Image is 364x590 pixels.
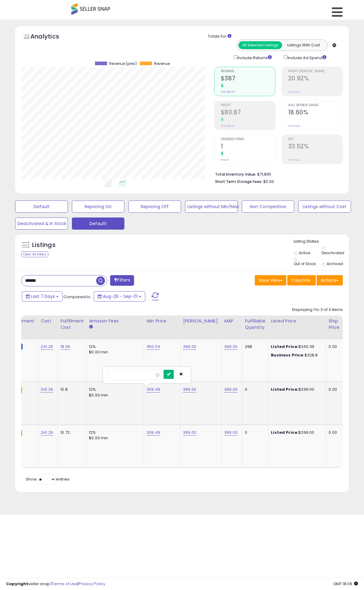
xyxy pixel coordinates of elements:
button: Filters [110,275,134,286]
div: Displaying 1 to 3 of 3 items [292,307,343,313]
label: Out of Stock [294,261,316,266]
a: 399.00 [183,430,196,436]
label: Archived [327,261,343,266]
h2: $387 [221,75,275,83]
div: $0.30 min [89,349,139,355]
label: Active [299,250,310,255]
button: Listings without Min/Max [185,201,238,213]
b: Total Inventory Value: [215,172,256,177]
h2: 18.60% [288,109,342,117]
b: Listed Price: [271,386,298,392]
a: 399.00 [224,386,238,393]
span: Compared to: [63,294,91,300]
div: Clear All Filters [21,251,48,257]
span: Revenue (prev) [109,62,137,66]
a: 399.00 [224,344,238,350]
button: Aug-26 - Sep-01 [94,291,145,302]
div: 0.00 [329,344,339,349]
small: Prev: N/A [288,124,300,128]
b: Short Term Storage Fees: [215,179,262,184]
button: Default1 [72,217,125,230]
span: ROI [288,138,342,141]
span: Revenue [221,70,275,73]
a: 350.04 [147,344,160,350]
small: Prev: 0 [221,158,229,162]
a: 241.26 [41,386,53,393]
span: Avg. Buybox Share [288,104,342,107]
p: Listing States: [294,239,349,244]
div: 12% [89,387,139,392]
div: Fulfillment [11,318,35,324]
div: $0.30 min [89,435,139,441]
span: Columns [291,277,310,283]
div: $0.30 min [89,393,139,398]
small: Prev: N/A [288,158,300,162]
small: Prev: N/A [288,90,300,94]
label: Deactivated [322,250,344,255]
a: 309.49 [147,430,160,436]
a: 241.26 [41,344,53,350]
div: 12% [89,344,139,349]
li: $71,895 [215,170,338,177]
div: Amazon Fees [89,318,141,324]
span: Aug-26 - Sep-01 [103,293,138,299]
b: Business Price: [271,352,304,358]
a: 241.26 [41,430,53,436]
div: Include Returns [229,54,279,61]
h5: Listings [32,241,56,249]
small: Prev: $0.00 [221,90,235,94]
div: 0.00 [329,430,339,435]
span: Show: entries [26,476,69,482]
button: Last 7 Days [22,291,62,302]
button: Repricing On [72,201,125,213]
div: Totals For [208,34,344,39]
button: Deactivated & In Stock [15,217,68,230]
small: Prev: $0.00 [221,124,235,128]
div: Cost [41,318,55,324]
div: $399.00 [271,430,321,435]
button: Save View [255,275,286,285]
div: Ship Price [329,318,341,331]
button: Non Competitive [242,201,295,213]
span: Revenue [154,62,170,66]
b: Listed Price: [271,430,298,435]
div: $399.00 [271,387,321,392]
a: 309.49 [147,386,160,393]
div: 0.00 [329,387,339,392]
b: Listed Price: [271,344,298,349]
div: MAP [224,318,240,324]
h2: 1 [221,143,275,151]
button: Actions [317,275,343,285]
div: Listed Price [271,318,323,324]
span: $0.00 [263,179,274,184]
div: Fulfillment Cost [60,318,84,331]
button: Columns [287,275,316,285]
div: $360.39 [271,344,321,349]
h5: Analytics [30,32,71,42]
button: Repricing Off [128,201,181,213]
div: 10.8 [60,387,82,392]
div: Include Ad Spend [279,54,336,61]
div: 0 [245,387,264,392]
button: Listings without Cost [298,201,351,213]
div: 298 [245,344,264,349]
div: 10.72 [60,430,82,435]
div: Fulfillable Quantity [245,318,266,331]
span: Ordered Items [221,138,275,141]
a: 399.00 [183,344,196,350]
button: Default [15,201,68,213]
div: 0 [245,430,264,435]
button: All Selected Listings [238,41,282,49]
a: 18.06 [60,344,70,350]
div: Min Price [147,318,178,324]
h2: $80.87 [221,109,275,117]
span: Profit [221,104,275,107]
a: 399.00 [224,430,238,436]
button: Listings With Cost [282,41,325,49]
h2: 33.52% [288,143,342,151]
h2: 20.92% [288,75,342,83]
a: 399.00 [183,386,196,393]
small: Amazon Fees. [89,324,93,330]
div: [PERSON_NAME] [183,318,219,324]
div: 12% [89,430,139,435]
